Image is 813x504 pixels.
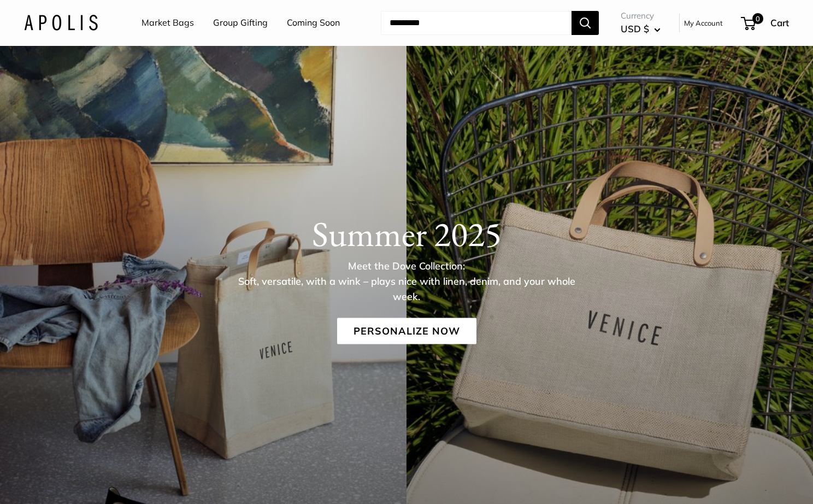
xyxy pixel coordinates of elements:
span: 0 [752,13,763,24]
button: USD $ [621,20,661,38]
a: Market Bags [142,15,194,31]
a: 0 Cart [742,14,789,32]
h1: Summer 2025 [24,213,789,255]
button: Search [572,11,599,35]
a: Coming Soon [287,15,340,31]
span: USD $ [621,23,649,34]
a: Group Gifting [213,15,268,31]
img: Apolis [24,15,98,31]
iframe: Sign Up via Text for Offers [9,462,117,495]
a: Personalize Now [337,318,476,344]
span: Currency [621,8,661,24]
p: Meet the Dove Collection: Soft, versatile, with a wink – plays nice with linen, denim, and your w... [229,259,584,304]
span: Cart [770,17,789,28]
a: My Account [684,16,723,30]
input: Search... [381,11,572,35]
